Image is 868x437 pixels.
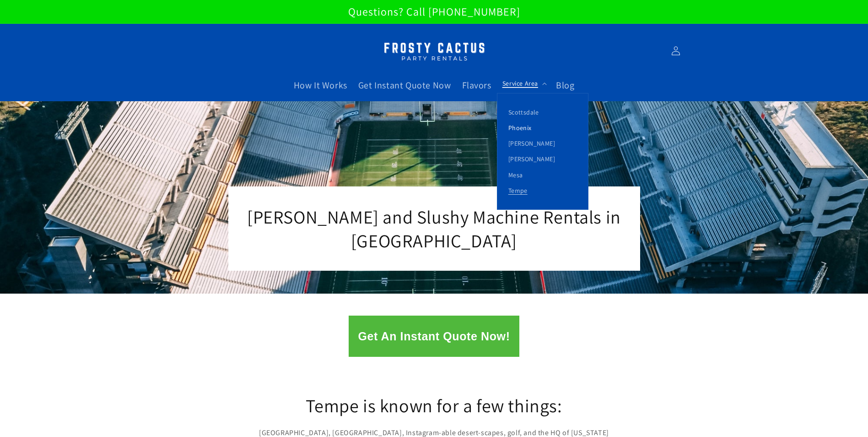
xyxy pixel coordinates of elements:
a: [PERSON_NAME] [497,136,588,151]
span: How It Works [294,79,347,91]
span: Get Instant Quote Now [358,79,451,91]
a: Blog [550,74,580,97]
img: Margarita Machine Rental in Scottsdale, Phoenix, Tempe, Chandler, Gilbert, Mesa and Maricopa [377,37,491,66]
button: Get An Instant Quote Now! [349,316,519,357]
span: Service Area [502,79,538,87]
span: Flavors [462,79,491,91]
a: Phoenix [497,120,588,136]
a: [PERSON_NAME] [497,151,588,167]
summary: Service Area [497,74,550,93]
a: Mesa [497,167,588,183]
h2: Tempe is known for a few things: [256,393,613,417]
a: Scottsdale [497,104,588,120]
span: Blog [556,79,574,91]
a: Get Instant Quote Now [353,74,457,97]
span: [PERSON_NAME] and Slushy Machine Rentals in [GEOGRAPHIC_DATA] [247,205,621,252]
a: Tempe [497,183,588,198]
a: Flavors [457,74,497,97]
a: How It Works [288,74,353,97]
